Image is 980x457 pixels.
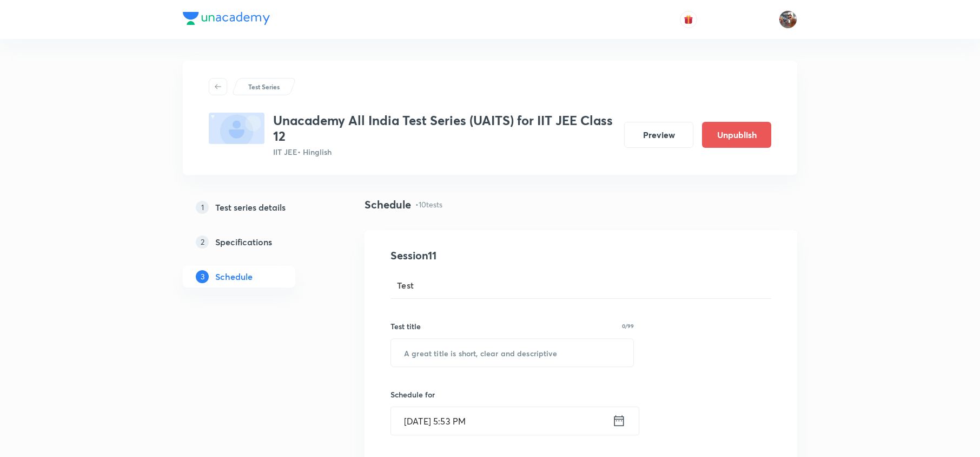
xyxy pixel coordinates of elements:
span: Test [397,279,414,292]
h3: Unacademy All India Test Series (UAITS) for IIT JEE Class 12 [273,113,615,144]
p: 3 [196,270,209,283]
p: IIT JEE • Hinglish [273,146,615,158]
button: Unpublish [702,122,771,148]
h6: Schedule for [390,389,634,400]
img: fallback-thumbnail.png [209,113,264,144]
p: 0/99 [622,323,634,329]
h6: Test title [390,321,421,332]
p: 1 [196,201,209,214]
h5: Test series details [215,201,286,214]
p: 2 [196,236,209,249]
p: • 10 tests [415,199,442,210]
button: Preview [624,122,693,148]
a: 2Specifications [183,231,330,253]
img: avatar [684,15,693,24]
a: 1Test series details [183,197,330,218]
img: Company Logo [183,12,270,25]
h5: Schedule [215,270,253,283]
h4: Session 11 [390,247,588,264]
p: Test Series [248,82,280,92]
h4: Schedule [365,197,411,213]
h5: Specifications [215,236,272,249]
a: Company Logo [183,12,270,28]
input: A great title is short, clear and descriptive [391,339,633,367]
img: ABHISHEK KUMAR [779,10,797,29]
button: avatar [680,11,697,28]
